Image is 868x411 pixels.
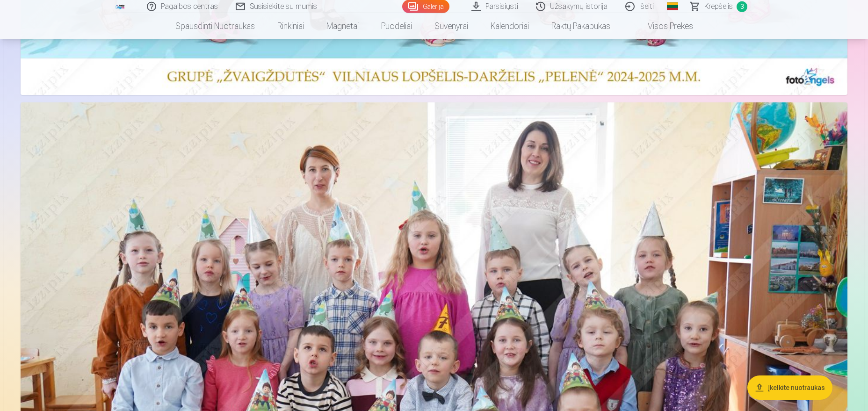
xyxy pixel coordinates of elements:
[115,4,125,9] img: /fa5
[266,13,315,39] a: Rinkiniai
[164,13,266,39] a: Spausdinti nuotraukas
[479,13,540,39] a: Kalendoriai
[540,13,622,39] a: Raktų pakabukas
[704,1,733,12] span: Krepšelis
[747,375,832,400] button: Įkelkite nuotraukas
[370,13,423,39] a: Puodeliai
[315,13,370,39] a: Magnetai
[423,13,479,39] a: Suvenyrai
[737,1,747,12] span: 3
[622,13,704,39] a: Visos prekės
